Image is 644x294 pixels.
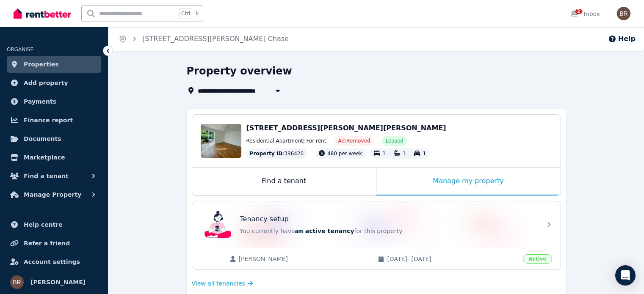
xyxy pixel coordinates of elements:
[240,227,536,235] p: You currently have for this property
[239,255,370,263] span: [PERSON_NAME]
[246,137,326,144] span: Residential Apartment | For rent
[196,10,199,17] span: k
[7,168,101,184] button: Find a tenant
[7,130,101,147] a: Documents
[24,257,80,267] span: Account settings
[423,151,426,157] span: 1
[240,214,289,224] p: Tenancy setup
[327,151,362,157] span: 480 per week
[575,9,582,14] span: 2
[7,56,101,73] a: Properties
[382,151,386,157] span: 1
[7,112,101,129] a: Finance report
[246,124,446,132] span: [STREET_ADDRESS][PERSON_NAME][PERSON_NAME]
[7,253,101,270] a: Account settings
[192,168,376,195] div: Find a tenant
[338,137,370,144] span: Ad: Removed
[192,279,253,288] a: View all tenancies
[10,275,24,289] img: Brendon Roberts
[246,148,307,159] div: : 396420
[570,10,600,18] div: Inbox
[24,220,63,230] span: Help centre
[24,134,61,144] span: Documents
[385,137,403,144] span: Leased
[192,201,561,248] a: Tenancy setupTenancy setupYou currently havean active tenancyfor this property
[142,35,289,43] a: [STREET_ADDRESS][PERSON_NAME] Chase
[617,7,630,20] img: Brendon Roberts
[7,47,33,52] span: ORGANISE
[7,186,101,203] button: Manage Property
[295,228,354,234] span: an active tenancy
[7,74,101,91] a: Add property
[387,255,518,263] span: [DATE] - [DATE]
[7,149,101,166] a: Marketplace
[30,277,86,287] span: [PERSON_NAME]
[523,254,552,264] span: Active
[608,34,636,44] button: Help
[24,96,56,107] span: Payments
[108,27,299,51] nav: Breadcrumb
[376,168,561,195] div: Manage my property
[7,216,101,233] a: Help centre
[24,115,73,125] span: Finance report
[7,93,101,110] a: Payments
[179,8,192,19] span: Ctrl
[24,152,65,162] span: Marketplace
[24,190,81,200] span: Manage Property
[192,279,245,288] span: View all tenancies
[615,265,636,286] div: Open Intercom Messenger
[7,235,101,252] a: Refer a friend
[24,59,59,69] span: Properties
[187,64,292,78] h1: Property overview
[24,171,69,181] span: Find a tenant
[14,7,71,20] img: RentBetter
[24,78,68,88] span: Add property
[205,211,232,238] img: Tenancy setup
[24,238,70,248] span: Refer a friend
[403,151,406,157] span: 1
[250,150,283,157] span: Property ID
